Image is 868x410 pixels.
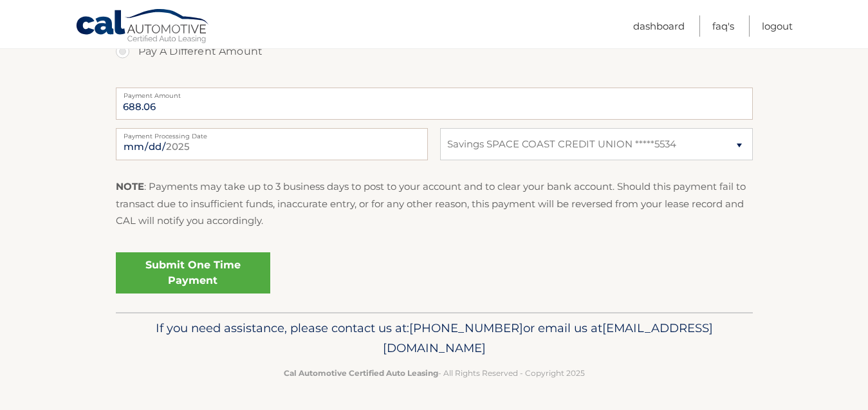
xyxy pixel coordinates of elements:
p: : Payments may take up to 3 business days to post to your account and to clear your bank account.... [116,178,753,229]
a: Logout [762,15,793,37]
a: Dashboard [633,15,685,37]
a: FAQ's [712,15,734,37]
strong: NOTE [116,180,144,192]
label: Pay A Different Amount [116,39,753,64]
label: Payment Processing Date [116,128,428,138]
a: Submit One Time Payment [116,252,270,294]
strong: Cal Automotive Certified Auto Leasing [284,368,438,378]
input: Payment Date [116,128,428,160]
p: If you need assistance, please contact us at: or email us at [124,318,744,359]
span: [PHONE_NUMBER] [409,321,523,335]
input: Payment Amount [116,88,753,120]
p: - All Rights Reserved - Copyright 2025 [124,366,744,380]
a: Cal Automotive [75,8,210,46]
label: Payment Amount [116,88,753,98]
